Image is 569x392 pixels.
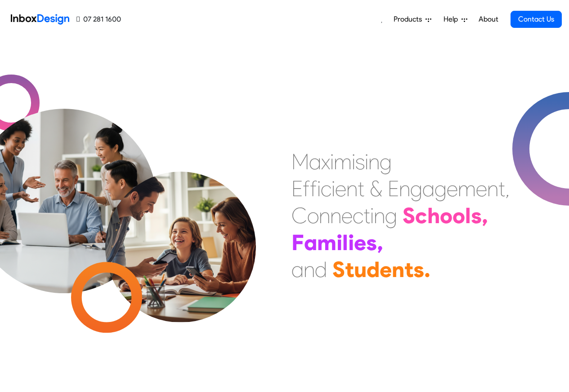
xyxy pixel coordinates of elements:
div: , [377,229,383,256]
div: t [404,256,413,283]
div: i [336,229,342,256]
div: e [354,229,366,256]
div: n [346,175,358,202]
div: m [334,148,352,175]
div: . [424,256,430,283]
div: n [330,202,341,229]
div: g [435,175,447,202]
div: n [392,256,404,283]
div: h [427,202,440,229]
div: c [353,202,363,229]
div: n [399,175,410,202]
div: a [309,148,321,175]
div: s [366,229,377,256]
a: Help [440,10,471,28]
div: a [422,175,435,202]
div: a [304,229,317,256]
div: s [355,148,365,175]
div: i [317,175,321,202]
div: e [447,175,458,202]
div: i [370,202,374,229]
div: E [291,175,303,202]
div: m [458,175,476,202]
div: l [342,229,348,256]
div: c [415,202,427,229]
div: t [363,202,370,229]
span: Help [444,14,461,25]
div: i [365,148,368,175]
div: E [388,175,399,202]
div: m [317,229,336,256]
div: n [319,202,330,229]
div: i [330,148,334,175]
div: M [291,148,309,175]
div: t [358,175,364,202]
div: F [291,229,304,256]
div: o [307,202,319,229]
a: About [476,10,501,28]
div: Maximising Efficient & Engagement, Connecting Schools, Families, and Students. [291,148,510,283]
div: t [498,175,505,202]
img: parents_with_child.png [86,134,275,322]
div: o [453,202,465,229]
div: t [345,256,354,283]
div: o [440,202,453,229]
div: e [341,202,353,229]
a: 07 281 1600 [76,14,121,25]
div: n [304,256,315,283]
div: & [370,175,382,202]
div: n [368,148,380,175]
div: S [403,202,415,229]
div: u [354,256,367,283]
div: g [385,202,397,229]
div: i [348,229,354,256]
a: Products [390,10,435,28]
div: g [380,148,392,175]
div: S [332,256,345,283]
div: n [487,175,498,202]
div: f [310,175,317,202]
div: C [291,202,307,229]
div: s [413,256,424,283]
div: n [374,202,385,229]
span: Products [394,14,426,25]
div: s [471,202,482,229]
div: e [335,175,346,202]
div: , [482,202,488,229]
a: Contact Us [511,11,562,28]
div: e [380,256,392,283]
div: i [352,148,355,175]
div: g [410,175,422,202]
div: x [321,148,330,175]
div: f [303,175,310,202]
div: e [476,175,487,202]
div: c [321,175,332,202]
div: l [465,202,471,229]
div: d [315,256,327,283]
div: a [291,256,304,283]
div: , [505,175,510,202]
div: d [367,256,380,283]
div: i [332,175,335,202]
